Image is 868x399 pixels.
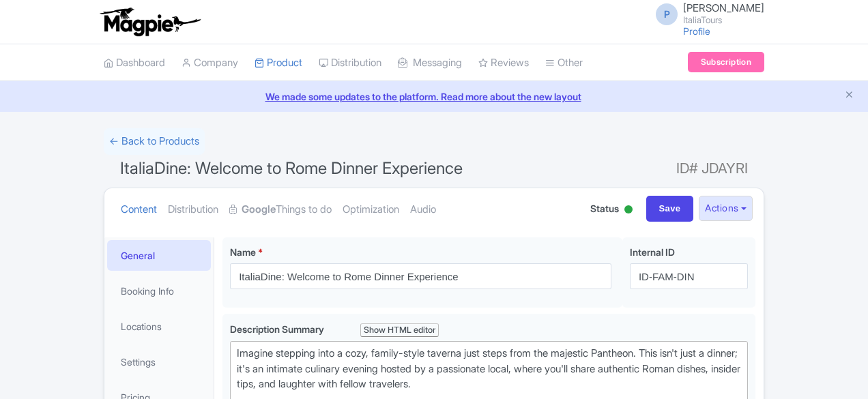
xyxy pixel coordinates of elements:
a: Settings [107,346,211,377]
span: Internal ID [630,246,675,258]
small: ItaliaTours [683,16,764,25]
a: Optimization [343,188,399,231]
button: Actions [699,196,753,221]
a: Distribution [319,44,381,82]
a: Booking Info [107,276,211,306]
a: Product [255,44,302,82]
span: Status [590,201,619,216]
span: [PERSON_NAME] [683,1,764,14]
a: Dashboard [104,44,165,82]
a: Reviews [478,44,529,82]
div: Show HTML editor [360,323,439,338]
a: P [PERSON_NAME] ItaliaTours [648,3,764,25]
input: Save [646,196,694,222]
a: Audio [410,188,436,231]
strong: Google [242,202,276,218]
a: ← Back to Products [104,128,205,155]
a: We made some updates to the platform. Read more about the new layout [8,89,860,104]
div: Active [622,200,635,221]
span: ItaliaDine: Welcome to Rome Dinner Experience [120,158,463,178]
a: GoogleThings to do [229,188,332,231]
img: logo-ab69f6fb50320c5b225c76a69d11143b.png [97,7,203,37]
a: Locations [107,311,211,342]
a: Company [182,44,238,82]
button: Close announcement [844,88,854,104]
a: Messaging [398,44,462,82]
a: Distribution [168,188,218,231]
a: Profile [683,25,710,37]
a: General [107,240,211,271]
span: P [656,3,678,25]
a: Content [121,188,157,231]
span: Description Summary [230,323,326,335]
span: ID# JDAYRI [676,155,748,182]
a: Subscription [688,52,764,72]
a: Other [545,44,583,82]
span: Name [230,246,256,258]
